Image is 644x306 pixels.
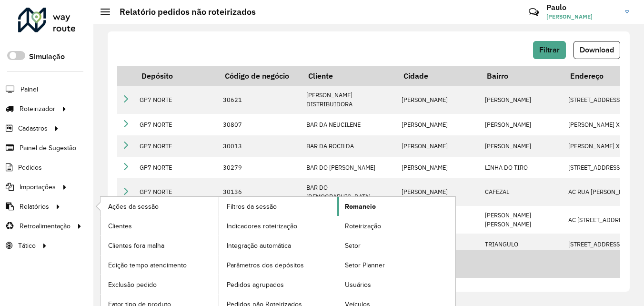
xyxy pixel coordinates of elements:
span: Ações da sessão [108,202,159,212]
td: GP7 NORTE [135,135,218,157]
td: BAR DO [DEMOGRAPHIC_DATA] [302,178,397,206]
th: Cidade [397,66,480,86]
td: GP7 NORTE [135,178,218,206]
h2: Relatório pedidos não roteirizados [110,7,256,17]
a: Roteirização [337,216,455,235]
a: Romaneio [337,197,455,216]
th: Bairro [480,66,563,86]
td: BAR DO [PERSON_NAME] [302,157,397,178]
span: Download [580,46,614,54]
span: Usuários [345,280,371,290]
a: Exclusão pedido [101,275,219,294]
a: Setor Planner [337,255,455,275]
span: Parâmetros dos depósitos [227,260,304,270]
span: Clientes [108,221,132,231]
td: 30807 [218,114,302,135]
th: Depósito [135,66,218,86]
span: Roteirizador [20,104,55,114]
span: Exclusão pedido [108,280,157,290]
span: Clientes fora malha [108,241,164,251]
td: TRIANGULO [480,234,563,255]
td: 30136 [218,178,302,206]
span: Cadastros [18,123,48,133]
span: Integração automática [227,241,291,251]
a: Integração automática [219,236,337,255]
td: LINHA DO TIRO [480,157,563,178]
td: GP7 NORTE [135,157,218,178]
span: Roteirização [345,221,381,231]
a: Clientes fora malha [101,236,219,255]
td: CAFEZAL [480,178,563,206]
a: Usuários [337,275,455,294]
th: Código de negócio [218,66,302,86]
td: [PERSON_NAME] [480,135,563,157]
td: [PERSON_NAME] [PERSON_NAME] [480,206,563,234]
a: Clientes [101,216,219,235]
span: Retroalimentação [20,221,70,231]
td: [PERSON_NAME] DISTRIBUIDORA [302,86,397,113]
td: BAR DA ROCILDA [302,135,397,157]
span: Tático [18,241,36,251]
span: Pedidos agrupados [227,280,284,290]
td: 30279 [218,157,302,178]
td: [PERSON_NAME] [397,135,480,157]
a: Setor [337,236,455,255]
td: GP7 NORTE [135,86,218,113]
button: Filtrar [533,41,566,59]
a: Edição tempo atendimento [101,255,219,275]
td: [PERSON_NAME] [397,178,480,206]
td: [PERSON_NAME] [480,86,563,113]
td: BAR DA NEUCILENE [302,114,397,135]
span: Relatórios [20,202,49,212]
h3: Paulo [546,3,618,12]
a: Indicadores roteirização [219,216,337,235]
td: [PERSON_NAME] [480,114,563,135]
span: [PERSON_NAME] [546,12,618,21]
a: Pedidos agrupados [219,275,337,294]
span: Setor Planner [345,260,385,270]
span: Romaneio [345,202,376,212]
td: [PERSON_NAME] [397,114,480,135]
span: Edição tempo atendimento [108,260,187,270]
td: [PERSON_NAME] [397,157,480,178]
span: Pedidos [18,163,42,173]
span: Setor [345,241,361,251]
td: 30013 [218,135,302,157]
span: Indicadores roteirização [227,221,297,231]
span: Painel [20,84,38,94]
th: Cliente [302,66,397,86]
td: 30621 [218,86,302,113]
a: Parâmetros dos depósitos [219,255,337,275]
span: Importações [20,182,56,192]
a: Contato Rápido [523,2,544,22]
td: GP7 NORTE [135,114,218,135]
label: Simulação [29,51,65,62]
button: Download [574,41,620,59]
span: Filtros da sessão [227,202,277,212]
a: Ações da sessão [101,197,219,216]
td: [PERSON_NAME] [397,86,480,113]
span: Filtrar [539,46,560,54]
a: Filtros da sessão [219,197,337,216]
span: Painel de Sugestão [20,143,76,153]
